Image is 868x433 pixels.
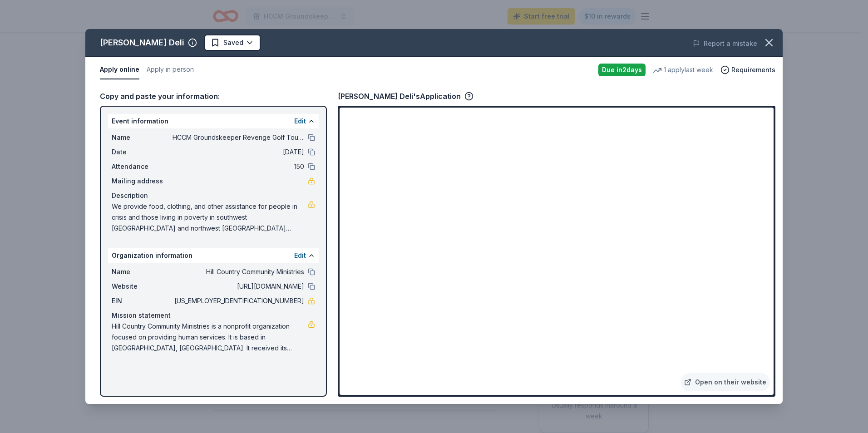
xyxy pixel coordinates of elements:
[112,310,315,321] div: Mission statement
[173,161,304,172] span: 150
[112,132,173,143] span: Name
[112,201,308,234] span: We provide food, clothing, and other assistance for people in crisis and those living in poverty ...
[108,248,319,263] div: Organization information
[112,266,173,277] span: Name
[173,132,304,143] span: HCCM Groundskeeper Revenge Golf Tournament
[173,266,304,277] span: Hill Country Community Ministries
[653,64,713,75] div: 1 apply last week
[598,64,646,76] div: Due in 2 days
[112,281,173,292] span: Website
[204,34,261,51] button: Saved
[147,60,194,79] button: Apply in person
[223,37,243,48] span: Saved
[112,161,173,172] span: Attendance
[112,321,308,354] span: Hill Country Community Ministries is a nonprofit organization focused on providing human services...
[294,250,306,261] button: Edit
[693,38,757,49] button: Report a mistake
[112,190,315,201] div: Description
[294,116,306,127] button: Edit
[112,176,173,187] span: Mailing address
[100,90,327,102] div: Copy and paste your information:
[108,114,319,128] div: Event information
[173,281,304,292] span: [URL][DOMAIN_NAME]
[173,295,304,306] span: [US_EMPLOYER_IDENTIFICATION_NUMBER]
[173,147,304,157] span: [DATE]
[100,60,139,79] button: Apply online
[731,64,775,75] span: Requirements
[112,147,173,157] span: Date
[720,64,775,75] button: Requirements
[681,373,770,391] a: Open on their website
[338,90,473,102] div: [PERSON_NAME] Deli's Application
[100,35,184,50] div: [PERSON_NAME] Deli
[112,295,173,306] span: EIN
